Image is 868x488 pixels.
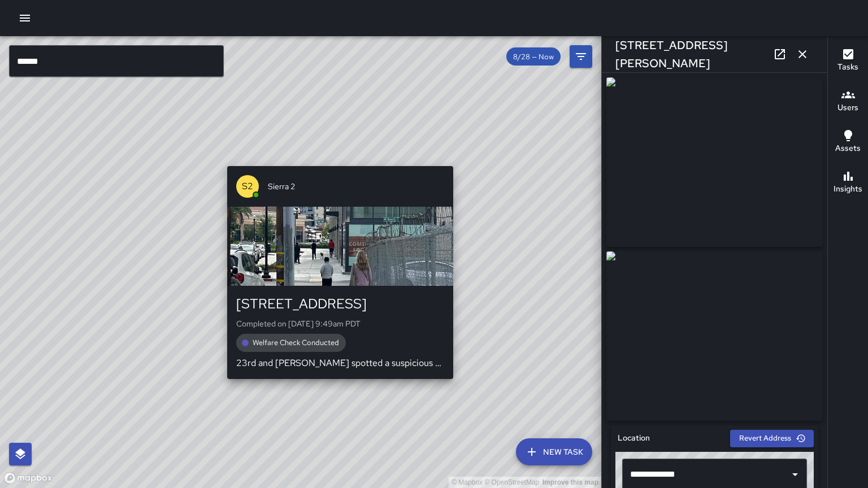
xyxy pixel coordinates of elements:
[837,61,858,73] h6: Tasks
[837,102,858,114] h6: Users
[606,251,823,421] img: request_images%2Fcded3030-8427-11f0-8c8b-298910bf6649
[236,356,444,370] p: 23rd and [PERSON_NAME] spotted a suspicious biker BMA. Riding around looking at cars. Eventually,...
[570,45,592,68] button: Filters
[828,163,868,203] button: Insights
[506,52,561,62] span: 8/28 — Now
[242,180,253,193] p: S2
[730,430,814,447] button: Revert Address
[828,41,868,81] button: Tasks
[268,181,444,192] span: Sierra 2
[828,122,868,163] button: Assets
[787,467,803,482] button: Open
[516,438,592,465] button: New Task
[828,81,868,122] button: Users
[236,318,444,329] p: Completed on [DATE] 9:49am PDT
[834,183,862,195] h6: Insights
[606,77,823,247] img: request_images%2Fcc750f20-8427-11f0-8c8b-298910bf6649
[227,166,453,378] button: S2Sierra 2[STREET_ADDRESS]Completed on [DATE] 9:49am PDTWelfare Check Conducted23rd and [PERSON_N...
[236,295,444,313] div: [STREET_ADDRESS]
[246,338,346,347] span: Welfare Check Conducted
[618,432,650,445] h6: Location
[615,36,769,72] h6: [STREET_ADDRESS][PERSON_NAME]
[835,142,861,155] h6: Assets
